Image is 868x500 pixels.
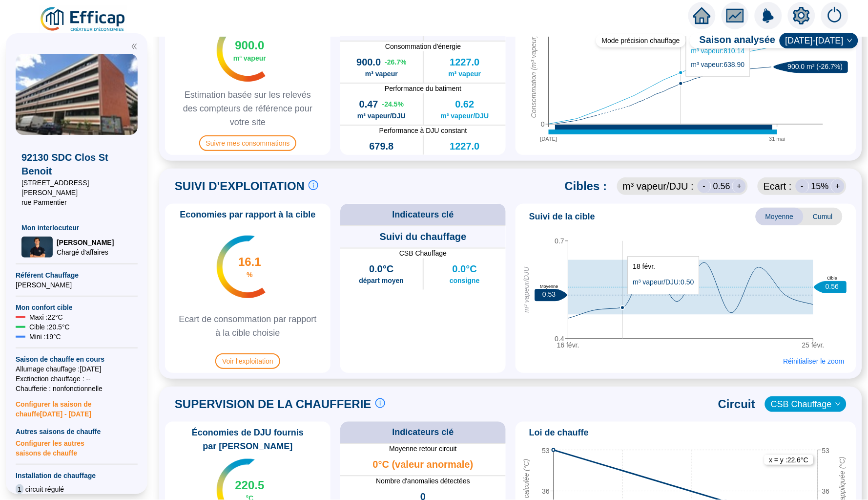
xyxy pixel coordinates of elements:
[821,2,848,29] img: alerts
[359,276,404,286] span: départ moyen
[169,426,327,453] span: Économies de DJU fournis par [PERSON_NAME]
[802,341,825,349] tspan: 25 févr.
[16,427,138,436] span: Autres saisons de chauffe
[769,136,785,142] tspan: 31 mai
[29,312,63,322] span: Maxi : 22 °C
[453,262,477,276] span: 0.0°C
[340,42,506,51] span: Consommation d'énergie
[776,353,852,369] button: Réinitialiser le zoom
[755,2,782,29] img: alerts
[131,43,138,50] span: double-left
[847,38,853,43] span: down
[555,335,565,343] tspan: 0.4
[21,178,132,197] span: [STREET_ADDRESS][PERSON_NAME]
[357,111,406,121] span: m³ vapeur/DJU
[529,210,595,223] span: Suivi de la cible
[698,179,711,193] div: -
[21,197,132,207] span: rue Parmentier
[732,179,746,193] div: +
[375,398,385,408] span: info-circle
[541,120,545,128] tspan: 0
[771,397,841,412] span: CSB Chauffage
[235,478,264,493] span: 220.5
[175,396,372,412] span: SUPERVISION DE LA CHAUFFERIE
[523,266,531,313] tspan: m³ vapeur/DJU
[804,208,843,225] span: Cumul
[540,284,558,289] text: Moyenne
[822,487,830,495] tspan: 36
[215,353,280,369] span: Voir l'exploitation
[16,280,138,290] span: [PERSON_NAME]
[169,312,327,340] span: Ecart de consommation par rapport à la cible choisie
[826,283,839,291] text: 0.56
[21,223,132,233] span: Mon interlocuteur
[530,35,538,118] tspan: Consommation (m³ vapeur)
[448,69,481,79] span: m³ vapeur
[16,484,23,494] span: 1
[25,484,64,494] span: circuit régulé
[693,7,711,24] span: home
[369,139,393,153] span: 679.8
[769,456,809,464] text: x = y : 22.6 °C
[796,179,809,193] div: -
[764,179,792,193] span: Ecart :
[238,254,261,270] span: 16.1
[373,458,474,472] span: 0°C (valeur anormale)
[16,354,138,364] span: Saison de chauffe en cours
[756,208,804,225] span: Moyenne
[450,276,479,286] span: consigne
[199,135,297,151] span: Suivre mes consommations
[29,322,70,332] span: Cible : 20.5 °C
[835,401,841,407] span: down
[57,247,114,257] span: Chargé d'affaires
[690,33,776,48] span: Saison analysée
[784,356,845,366] span: Réinitialiser le zoom
[448,153,481,163] span: m³ vapeur
[217,236,266,298] img: indicateur températures
[235,38,264,53] span: 900.0
[555,237,565,245] tspan: 0.7
[29,332,61,342] span: Mini : 19 °C
[16,393,138,419] span: Configurer la saison de chauffe [DATE] - [DATE]
[369,262,393,276] span: 0.0°C
[247,270,252,280] span: %
[340,477,506,486] span: Nombre d'anomalies détectées
[356,55,381,69] span: 900.0
[57,238,114,247] span: [PERSON_NAME]
[340,126,506,135] span: Performance à DJU constant
[39,6,127,33] img: efficap energie logo
[365,69,398,79] span: m³ vapeur
[359,97,378,111] span: 0.47
[340,84,506,93] span: Performance du batiment
[365,153,398,163] span: m³ vapeur
[175,178,305,194] span: SUIVI D'EXPLOITATION
[380,230,467,244] span: Suivi du chauffage
[811,179,829,193] span: 15 %
[793,7,810,24] span: setting
[831,179,845,193] div: +
[392,426,454,439] span: Indicateurs clé
[542,487,550,495] tspan: 36
[788,63,843,70] text: 900.0 m³ (-26.7%)
[340,249,506,259] span: CSB Chauffage
[455,97,474,111] span: 0.62
[385,57,406,67] span: -26.7 %
[542,291,556,299] text: 0.53
[309,180,318,190] span: info-circle
[382,99,404,109] span: -24.5 %
[540,136,558,142] tspan: [DATE]
[827,276,838,281] text: Cible
[529,426,589,439] span: Loi de chauffe
[557,341,579,349] tspan: 16 févr.
[623,179,694,193] span: m³ vapeur /DJU :
[450,55,479,69] span: 1227.0
[16,436,138,458] span: Configurer les autres saisons de chauffe
[718,396,755,412] span: Circuit
[340,444,506,454] span: Moyenne retour circuit
[16,303,138,312] span: Mon confort cible
[596,34,686,47] div: Mode précision chauffage
[16,364,138,374] span: Allumage chauffage : [DATE]
[21,151,132,178] span: 92130 SDC Clos St Benoit
[392,208,454,221] span: Indicateurs clé
[565,178,607,194] span: Cibles :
